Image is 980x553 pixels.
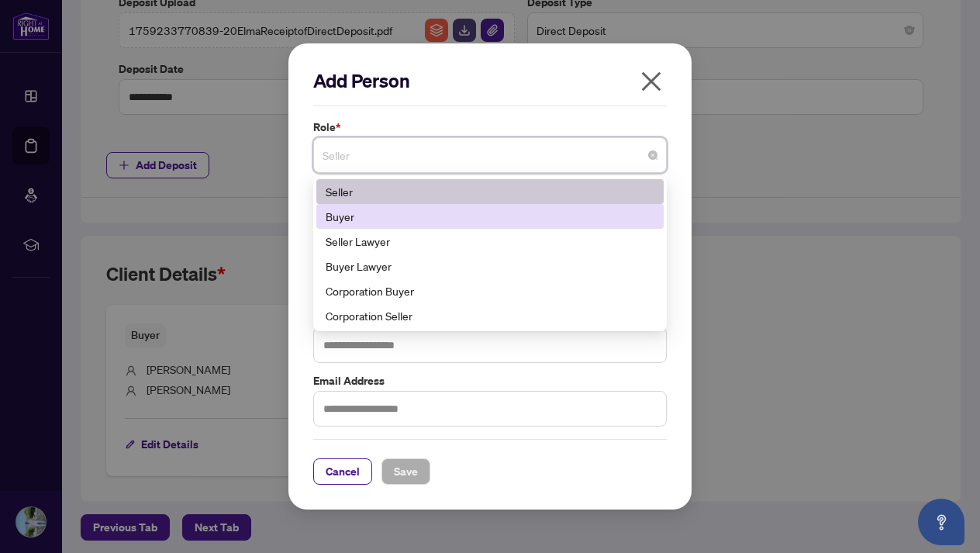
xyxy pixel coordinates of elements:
[326,307,654,324] div: Corporation Seller
[381,458,430,485] button: Save
[313,119,667,136] label: Role
[316,229,664,254] div: Seller Lawyer
[316,303,664,328] div: Corporation Seller
[316,278,664,303] div: Corporation Buyer
[313,458,372,485] button: Cancel
[639,69,664,94] span: close
[316,254,664,278] div: Buyer Lawyer
[918,499,964,545] button: Open asap
[326,233,654,250] div: Seller Lawyer
[648,150,657,160] span: close-circle
[316,179,664,204] div: Seller
[326,459,360,484] span: Cancel
[313,68,667,93] h2: Add Person
[323,140,657,170] span: Seller
[326,208,654,225] div: Buyer
[313,372,667,389] label: Email Address
[316,204,664,229] div: Buyer
[326,183,654,200] div: Seller
[326,257,654,275] div: Buyer Lawyer
[326,282,654,299] div: Corporation Buyer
